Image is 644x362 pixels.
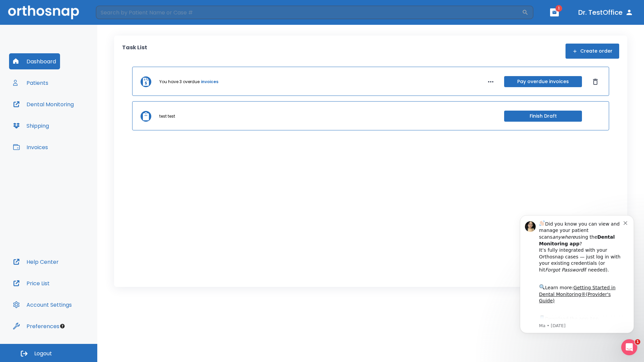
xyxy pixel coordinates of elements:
[555,5,562,12] span: 1
[29,109,114,143] div: Download the app: | ​ Let us know if you need help getting started!
[114,14,119,20] button: Dismiss notification
[504,111,582,122] button: Finish Draft
[9,118,53,134] button: Shipping
[59,323,65,329] div: Tooltip anchor
[9,53,60,69] button: Dashboard
[29,111,89,123] a: App Store
[159,113,175,119] p: test test
[504,76,582,87] button: Pay overdue invoices
[122,44,147,59] p: Task List
[9,96,78,112] button: Dental Monitoring
[8,5,79,19] img: Orthosnap
[9,297,76,313] button: Account Settings
[576,6,636,18] button: Dr. TestOffice
[9,139,52,155] button: Invoices
[635,339,640,345] span: 1
[9,254,63,270] button: Help Center
[9,318,63,334] button: Preferences
[96,6,522,19] input: Search by Patient Name or Case #
[159,79,200,85] p: You have 3 overdue
[621,339,637,355] iframe: Intercom live chat
[34,350,52,357] span: Logout
[590,76,601,87] button: Dismiss
[29,118,114,124] p: Message from Ma, sent 3w ago
[566,44,619,59] button: Create order
[510,205,644,344] iframe: Intercom notifications message
[201,79,218,85] a: invoices
[9,275,54,291] button: Price List
[9,75,52,91] button: Patients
